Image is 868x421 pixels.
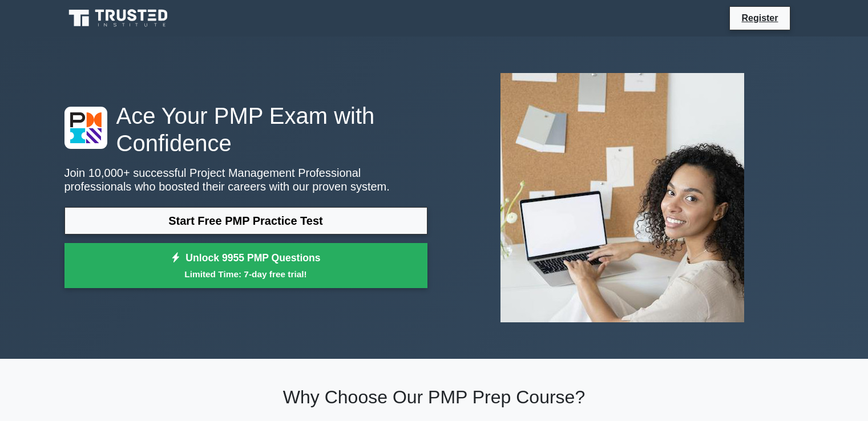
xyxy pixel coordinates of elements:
[734,11,785,25] a: Register
[64,102,427,157] h1: Ace Your PMP Exam with Confidence
[64,243,427,289] a: Unlock 9955 PMP QuestionsLimited Time: 7-day free trial!
[79,268,413,281] small: Limited Time: 7-day free trial!
[64,207,427,234] a: Start Free PMP Practice Test
[64,386,804,408] h2: Why Choose Our PMP Prep Course?
[64,166,427,193] p: Join 10,000+ successful Project Management Professional professionals who boosted their careers w...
